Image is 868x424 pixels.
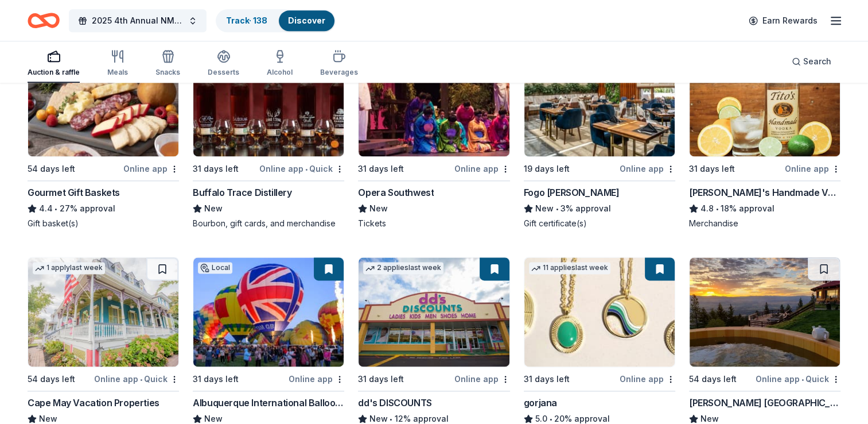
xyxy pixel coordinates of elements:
[28,257,178,367] img: Image for Cape May Vacation Properties
[193,218,344,229] div: Bourbon, gift cards, and merchandise
[358,396,431,410] div: dd's DISCOUNTS
[524,202,675,215] div: 3% approval
[358,218,509,229] div: Tickets
[689,218,840,229] div: Merchandise
[267,45,293,83] button: Alcohol
[92,14,184,28] span: 2025 4th Annual NMAEYC Snowball Gala
[193,372,239,386] div: 31 days left
[358,162,404,176] div: 31 days left
[363,262,443,274] div: 2 applies last week
[358,47,509,229] a: Image for Opera SouthwestLocal31 days leftOnline appOpera SouthwestNewTickets
[208,45,239,83] button: Desserts
[226,16,267,25] a: Track· 138
[689,47,840,229] a: Image for Tito's Handmade Vodka7 applieslast week31 days leftOnline app[PERSON_NAME]'s Handmade V...
[69,9,207,32] button: 2025 4th Annual NMAEYC Snowball Gala
[28,186,120,199] div: Gourmet Gift Baskets
[524,47,675,229] a: Image for Fogo de Chao4 applieslast week19 days leftOnline appFogo [PERSON_NAME]New•3% approvalGi...
[689,162,735,176] div: 31 days left
[208,68,239,77] div: Desserts
[783,50,840,73] button: Search
[689,396,840,410] div: [PERSON_NAME] [GEOGRAPHIC_DATA] and Retreat
[198,262,232,273] div: Local
[123,161,179,176] div: Online app
[155,45,180,83] button: Snacks
[524,162,570,176] div: 19 days left
[289,372,344,386] div: Online app
[454,161,510,176] div: Online app
[259,161,344,176] div: Online app Quick
[524,396,557,410] div: gorjana
[801,375,804,384] span: •
[216,9,336,32] button: Track· 138Discover
[28,202,179,215] div: 27% approval
[193,47,344,156] img: Image for Buffalo Trace Distillery
[28,218,179,229] div: Gift basket(s)
[454,372,510,386] div: Online app
[288,16,325,25] a: Discover
[193,47,344,229] a: Image for Buffalo Trace Distillery7 applieslast week31 days leftOnline app•QuickBuffalo Trace Dis...
[524,47,675,156] img: Image for Fogo de Chao
[549,414,552,423] span: •
[390,414,393,423] span: •
[305,164,308,174] span: •
[785,161,840,176] div: Online app
[28,68,80,77] div: Auction & raffle
[193,186,291,199] div: Buffalo Trace Distillery
[28,47,178,156] img: Image for Gourmet Gift Baskets
[803,55,831,68] span: Search
[700,202,714,215] span: 4.8
[28,45,80,83] button: Auction & raffle
[690,47,840,156] img: Image for Tito's Handmade Vodka
[359,47,509,156] img: Image for Opera Southwest
[524,218,675,229] div: Gift certificate(s)
[267,68,293,77] div: Alcohol
[28,7,60,34] a: Home
[28,162,75,176] div: 54 days left
[193,396,344,410] div: Albuquerque International Balloon Fiesta
[620,161,675,176] div: Online app
[193,162,239,176] div: 31 days left
[320,45,358,83] button: Beverages
[535,202,554,215] span: New
[140,375,142,384] span: •
[28,372,75,386] div: 54 days left
[28,396,159,410] div: Cape May Vacation Properties
[555,204,558,213] span: •
[155,68,180,77] div: Snacks
[742,10,824,31] a: Earn Rewards
[193,257,344,367] img: Image for Albuquerque International Balloon Fiesta
[689,372,737,386] div: 54 days left
[204,202,223,215] span: New
[28,47,179,229] a: Image for Gourmet Gift Baskets16 applieslast week54 days leftOnline appGourmet Gift Baskets4.4•27...
[689,202,840,215] div: 18% approval
[358,372,404,386] div: 31 days left
[39,202,53,215] span: 4.4
[107,68,128,77] div: Meals
[94,372,179,386] div: Online app Quick
[320,68,358,77] div: Beverages
[358,186,434,199] div: Opera Southwest
[524,257,675,367] img: Image for gorjana
[524,186,620,199] div: Fogo [PERSON_NAME]
[689,186,840,199] div: [PERSON_NAME]'s Handmade Vodka
[33,262,105,274] div: 1 apply last week
[715,204,718,213] span: •
[620,372,675,386] div: Online app
[369,202,388,215] span: New
[107,45,128,83] button: Meals
[359,257,509,367] img: Image for dd's DISCOUNTS
[690,257,840,367] img: Image for Downing Mountain Lodge and Retreat
[756,372,840,386] div: Online app Quick
[55,204,57,213] span: •
[529,262,610,274] div: 11 applies last week
[524,372,570,386] div: 31 days left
